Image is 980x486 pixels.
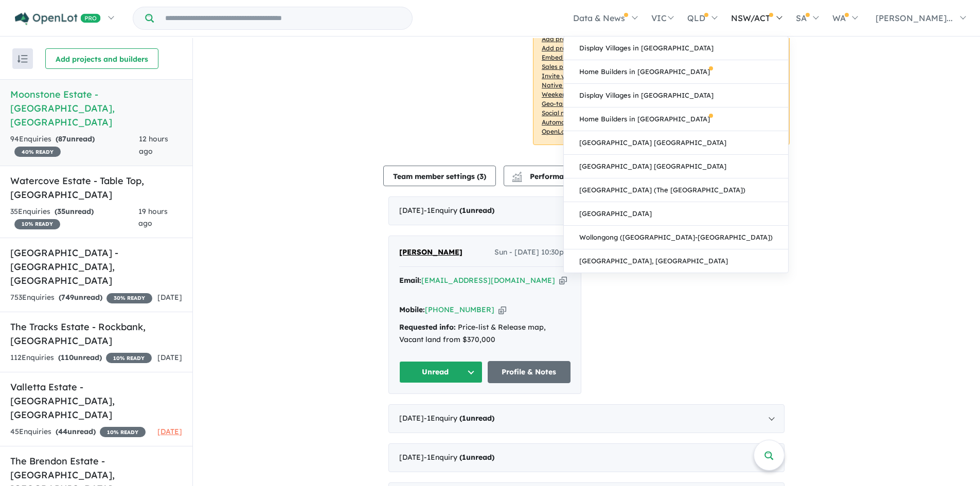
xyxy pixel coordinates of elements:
span: [DATE] [157,427,182,436]
a: [GEOGRAPHIC_DATA] (The [GEOGRAPHIC_DATA]) [564,178,788,202]
span: 10 % READY [14,219,60,229]
span: 10 % READY [100,427,146,437]
a: Display Villages in [GEOGRAPHIC_DATA] [564,84,788,107]
div: 45 Enquir ies [10,426,146,438]
a: [EMAIL_ADDRESS][DOMAIN_NAME] [421,276,555,285]
u: Sales phone number [542,63,602,70]
span: Performance [513,172,577,181]
div: 753 Enquir ies [10,292,152,304]
span: 87 [58,134,66,143]
div: 112 Enquir ies [10,352,152,364]
img: Openlot PRO Logo White [15,12,101,25]
strong: ( unread) [56,427,96,436]
span: 30 % READY [106,293,152,303]
a: Profile & Notes [488,361,571,383]
img: line-chart.svg [512,172,522,177]
div: 35 Enquir ies [10,206,138,230]
span: [PERSON_NAME] [399,247,462,257]
h5: Valletta Estate - [GEOGRAPHIC_DATA] , [GEOGRAPHIC_DATA] [10,380,182,422]
u: Add project headline [542,35,604,43]
h5: Moonstone Estate - [GEOGRAPHIC_DATA] , [GEOGRAPHIC_DATA] [10,87,182,129]
span: 110 [61,353,74,362]
strong: ( unread) [459,413,494,423]
strong: Email: [399,276,421,285]
img: sort.svg [17,55,28,63]
button: Unread [399,361,483,383]
span: 19 hours ago [138,207,168,228]
span: 12 hours ago [139,134,168,156]
img: bar-chart.svg [512,175,522,182]
span: [DATE] [157,293,182,302]
a: Display Villages in [GEOGRAPHIC_DATA] [564,37,788,60]
a: Wollongong ([GEOGRAPHIC_DATA]-[GEOGRAPHIC_DATA]) [564,226,788,249]
a: [GEOGRAPHIC_DATA] [564,202,788,226]
h5: [GEOGRAPHIC_DATA] - [GEOGRAPHIC_DATA] , [GEOGRAPHIC_DATA] [10,246,182,287]
button: Performance [504,166,581,186]
strong: ( unread) [56,134,95,143]
a: [PHONE_NUMBER] [425,305,494,314]
u: OpenLot Buyer Cashback [542,128,618,135]
strong: Requested info: [399,322,456,332]
u: Automated buyer follow-up [542,118,625,126]
a: [GEOGRAPHIC_DATA] [GEOGRAPHIC_DATA] [564,155,788,178]
div: 94 Enquir ies [10,133,139,158]
span: 40 % READY [14,147,61,157]
button: Copy [559,275,567,286]
div: [DATE] [388,443,785,472]
span: 1 [462,413,466,423]
div: [DATE] [388,196,785,225]
u: Embed Facebook profile [542,53,615,61]
a: [GEOGRAPHIC_DATA], [GEOGRAPHIC_DATA] [564,249,788,273]
h5: Watercove Estate - Table Top , [GEOGRAPHIC_DATA] [10,174,182,202]
button: Add projects and builders [45,48,158,69]
strong: ( unread) [459,206,494,215]
div: [DATE] [388,404,785,433]
span: 10 % READY [106,353,152,363]
span: - 1 Enquir y [424,453,494,462]
span: 749 [61,293,74,302]
h5: The Tracks Estate - Rockbank , [GEOGRAPHIC_DATA] [10,320,182,348]
a: [GEOGRAPHIC_DATA] [GEOGRAPHIC_DATA] [564,131,788,155]
u: Social media retargeting [542,109,616,117]
span: - 1 Enquir y [424,206,494,215]
a: Home Builders in [GEOGRAPHIC_DATA] [564,107,788,131]
span: 3 [479,172,484,181]
span: 1 [462,206,466,215]
button: Team member settings (3) [383,166,496,186]
span: - 1 Enquir y [424,413,494,423]
input: Try estate name, suburb, builder or developer [156,7,410,29]
u: Geo-targeted email & SMS [542,100,621,107]
u: Native ads (Promoted estate) [542,81,632,89]
span: Sun - [DATE] 10:30pm [494,246,571,259]
button: Copy [498,304,506,315]
a: [PERSON_NAME] [399,246,462,259]
strong: ( unread) [459,453,494,462]
span: 35 [57,207,65,216]
u: Weekend eDM slots [542,91,600,98]
strong: ( unread) [58,353,102,362]
span: 44 [58,427,67,436]
strong: Mobile: [399,305,425,314]
span: 1 [462,453,466,462]
div: Price-list & Release map, Vacant land from $370,000 [399,321,571,346]
strong: ( unread) [55,207,94,216]
u: Invite your team members [542,72,622,80]
u: Add project selling-points [542,44,618,52]
span: [DATE] [157,353,182,362]
a: Home Builders in [GEOGRAPHIC_DATA] [564,60,788,84]
strong: ( unread) [59,293,102,302]
span: [PERSON_NAME]... [876,13,953,23]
